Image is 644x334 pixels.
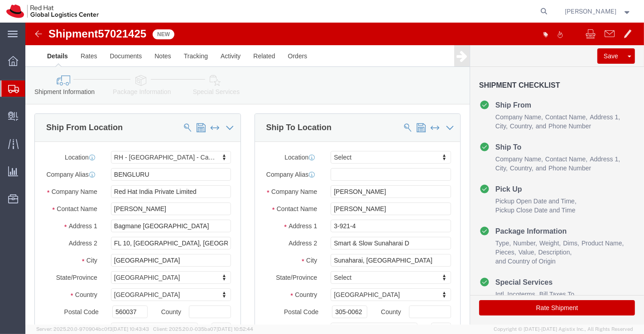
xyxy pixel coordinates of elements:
span: Server: 2025.20.0-970904bc0f3 [36,326,149,332]
span: [DATE] 10:43:43 [112,326,149,332]
span: Copyright © [DATE]-[DATE] Agistix Inc., All Rights Reserved [494,325,633,333]
span: Sumitra Hansdah [565,6,617,16]
button: [PERSON_NAME] [565,6,632,17]
iframe: FS Legacy Container [25,23,644,325]
img: logo [6,5,99,18]
span: [DATE] 10:52:44 [216,326,253,332]
span: Client: 2025.20.0-035ba07 [153,326,253,332]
